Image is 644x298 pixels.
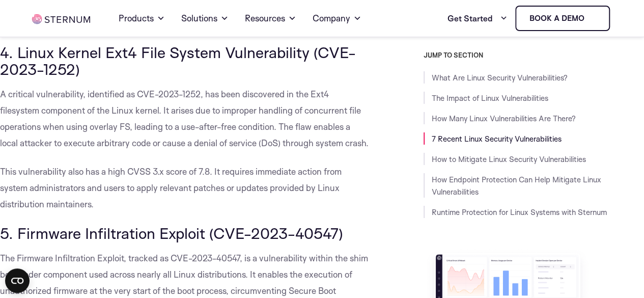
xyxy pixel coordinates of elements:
a: How Endpoint Protection Can Help Mitigate Linux Vulnerabilities [432,175,601,197]
h3: JUMP TO SECTION [424,51,644,59]
a: Get Started [447,8,507,29]
a: Runtime Protection for Linux Systems with Sternum [432,207,607,217]
img: sternum iot [32,14,90,24]
a: How Many Linux Vulnerabilities Are There? [432,114,576,123]
a: How to Mitigate Linux Security Vulnerabilities [432,154,586,164]
img: sternum iot [588,14,596,22]
a: The Impact of Linux Vulnerabilities [432,93,548,103]
a: 7 Recent Linux Security Vulnerabilities [432,134,562,144]
a: What Are Linux Security Vulnerabilities? [432,73,568,83]
button: Open CMP widget [5,268,30,293]
a: Book a demo [515,6,610,31]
